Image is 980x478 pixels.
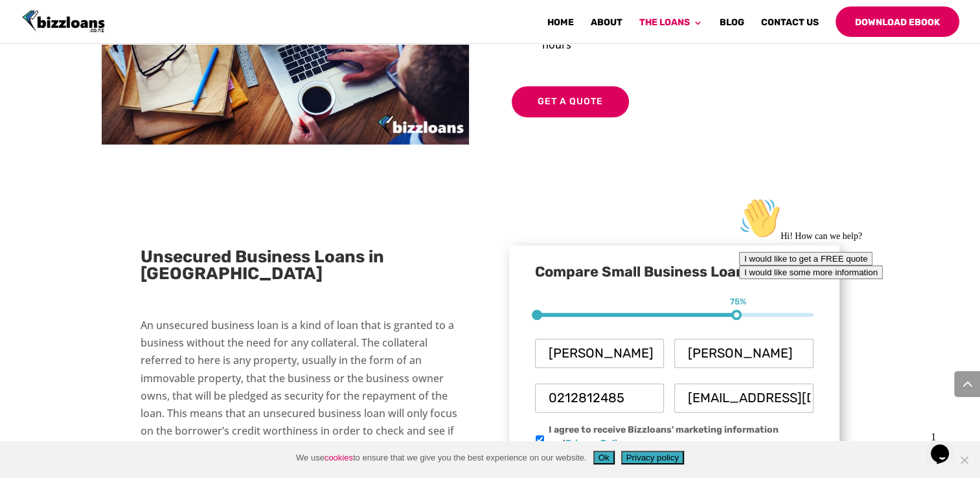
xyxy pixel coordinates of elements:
img: :wave: [5,5,47,47]
span: 75% [730,297,746,307]
div: 👋Hi! How can we help?I would like to get a FREE quoteI would like some more information [5,5,238,87]
a: cookies [325,453,353,462]
iframe: chat widget [734,192,967,420]
a: Contact Us [761,18,819,37]
a: Blog [720,18,744,37]
input: Phone [535,383,664,413]
a: Download Ebook [836,6,959,37]
a: Privacy Policy [565,438,628,449]
h3: Compare Small Business Loans [535,265,814,286]
button: Privacy policy [621,451,684,464]
b: Unsecured Business Loans in [GEOGRAPHIC_DATA] [141,247,384,284]
iframe: chat widget [926,426,967,465]
button: I would like some more information [5,73,149,87]
label: I agree to receive Bizzloans' marketing information and [549,423,794,450]
span: Hi! How can we help? [5,39,128,49]
span: An unsecured business loan is a kind of loan that is granted to a business without the need for a... [141,318,457,455]
button: Ok [593,451,615,464]
a: About [591,18,622,37]
input: Last Name [674,339,814,368]
a: Get a Quote [512,86,629,117]
img: Bizzloans New Zealand [22,10,105,33]
a: The Loans [639,18,703,37]
a: Home [547,18,574,37]
input: Email [674,383,814,413]
input: First Name [535,339,664,368]
button: I would like to get a FREE quote [5,60,139,73]
span: We use to ensure that we give you the best experience on our website. [296,451,587,464]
